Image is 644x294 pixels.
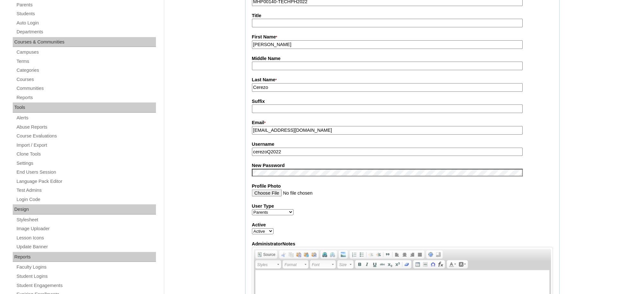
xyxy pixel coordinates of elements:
[16,263,156,271] a: Faculty Logins
[16,150,156,158] a: Clone Tools
[13,204,156,215] div: Design
[252,77,553,84] label: Last Name
[16,19,156,27] a: Auto Login
[16,94,156,102] a: Reports
[312,261,331,269] span: Font
[310,251,318,258] a: Paste from Word
[252,141,553,148] label: Username
[409,251,416,258] a: Align Right
[429,261,437,268] a: Insert Special Character
[386,261,394,268] a: Subscript
[358,251,366,258] a: Insert/Remove Bulleted List
[16,57,156,65] a: Terms
[401,251,409,258] a: Center
[255,260,281,269] a: Styles
[16,1,156,9] a: Parents
[329,251,336,258] a: Unlink
[16,272,156,280] a: Student Logins
[416,251,424,258] a: Justify
[16,123,156,131] a: Abuse Reports
[295,251,303,258] a: Paste
[16,282,156,290] a: Student Engagements
[16,84,156,92] a: Communities
[252,12,553,19] label: Title
[16,66,156,74] a: Categories
[422,261,429,268] a: Insert Horizontal Line
[375,251,383,258] a: Increase Indent
[262,252,275,257] span: Source
[252,34,553,41] label: First Name
[356,261,363,268] a: Bold
[403,261,411,268] a: Remove Format
[16,10,156,18] a: Students
[257,261,276,269] span: Styles
[427,251,435,258] a: Maximize
[252,183,553,190] label: Profile Photo
[363,261,371,268] a: Italic
[16,216,156,224] a: Stylesheet
[350,251,358,258] a: Insert/Remove Numbered List
[16,225,156,233] a: Image Uploader
[252,98,553,105] label: Suffix
[371,261,379,268] a: Underline
[367,251,375,258] a: Decrease Indent
[321,251,329,258] a: Link
[252,241,553,247] label: AdministratorNotes
[13,252,156,262] div: Reports
[16,76,156,84] a: Courses
[13,103,156,113] div: Tools
[394,261,402,268] a: Superscript
[16,177,156,185] a: Language Pack Editor
[384,251,392,258] a: Block Quote
[303,251,310,258] a: Paste as plain text
[252,222,553,228] label: Active
[16,114,156,122] a: Alerts
[252,203,553,210] label: User Type
[16,168,156,176] a: End Users Session
[288,251,295,258] a: Copy
[285,261,304,269] span: Format
[16,196,156,204] a: Login Code
[252,162,553,169] label: New Password
[379,261,386,268] a: Strike Through
[435,251,442,258] a: Show Blocks
[339,261,349,269] span: Size
[16,28,156,36] a: Departments
[414,261,422,268] a: Table
[283,260,308,269] a: Format
[252,55,553,62] label: Middle Name
[16,132,156,140] a: Course Evaluations
[310,260,336,269] a: Font
[448,261,458,268] a: Text Color
[16,234,156,242] a: Lesson Icons
[256,251,277,258] a: Source
[340,251,347,258] a: Add Image
[13,37,156,47] div: Courses & Communities
[437,261,444,268] a: Insert Equation
[458,261,467,268] a: Background Color
[393,251,401,258] a: Align Left
[16,141,156,149] a: Import / Export
[16,186,156,194] a: Test Admins
[16,159,156,167] a: Settings
[252,119,553,126] label: Email
[337,260,354,269] a: Size
[16,48,156,56] a: Campuses
[16,243,156,251] a: Update Banner
[280,251,288,258] a: Cut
